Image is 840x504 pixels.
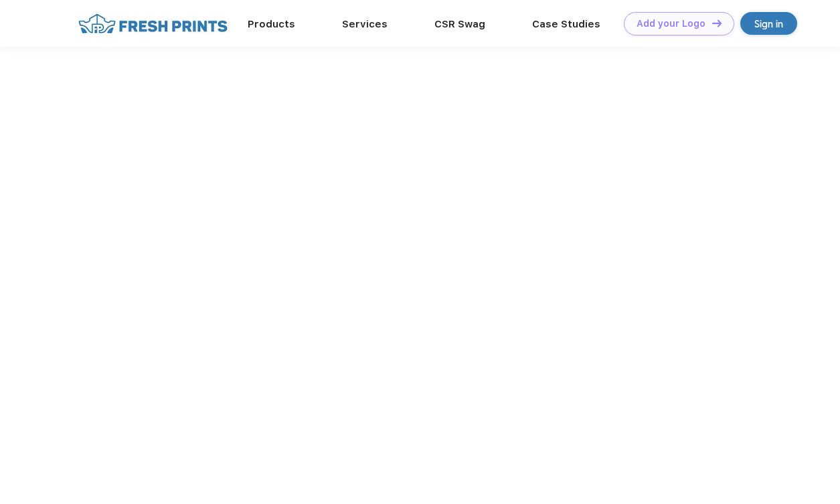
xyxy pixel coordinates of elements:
a: Products [248,18,295,30]
img: DT [712,19,722,27]
img: fo%20logo%202.webp [74,12,232,35]
a: Sign in [740,12,797,35]
div: Sign in [754,16,783,31]
div: Add your Logo [637,18,705,29]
